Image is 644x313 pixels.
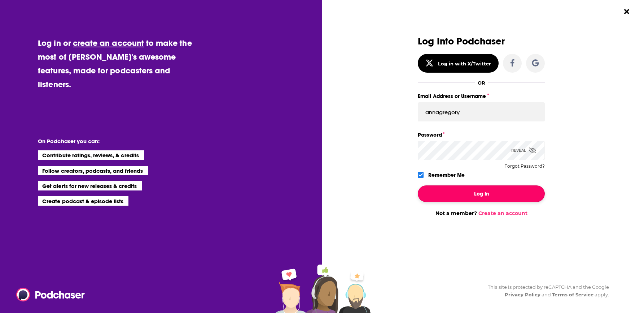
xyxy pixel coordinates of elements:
a: Privacy Policy [505,292,541,297]
div: Reveal [511,141,536,160]
button: Log in with X/Twitter [418,54,499,73]
a: Create an account [478,210,527,216]
label: Password [418,130,545,140]
label: Remember Me [428,170,465,180]
li: Follow creators, podcasts, and friends [38,166,148,175]
button: Close Button [620,5,634,18]
button: Forgot Password? [504,164,545,169]
a: create an account [73,38,144,48]
button: Log In [418,185,545,202]
div: Not a member? [418,210,545,216]
li: On Podchaser you can: [38,138,182,145]
h3: Log Into Podchaser [418,36,545,47]
li: Contribute ratings, reviews, & credits [38,150,144,160]
li: Get alerts for new releases & credits [38,181,141,190]
img: Podchaser - Follow, Share and Rate Podcasts [16,288,86,301]
li: Create podcast & episode lists [38,196,128,206]
a: Terms of Service [552,292,593,297]
label: Email Address or Username [418,91,545,101]
div: This site is protected by reCAPTCHA and the Google and apply. [482,283,609,299]
input: Email Address or Username [418,102,545,122]
a: Podchaser - Follow, Share and Rate Podcasts [16,288,80,301]
div: Log in with X/Twitter [438,61,491,67]
div: OR [478,80,485,86]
